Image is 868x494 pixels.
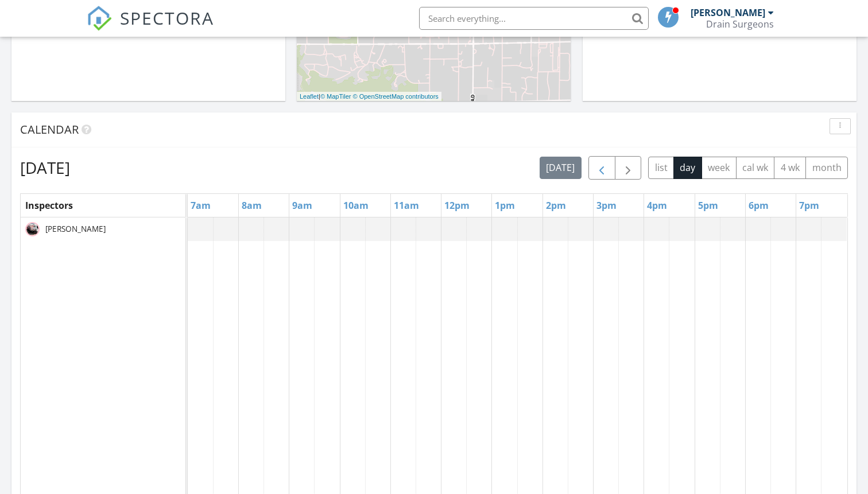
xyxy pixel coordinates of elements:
a: 4pm [644,196,670,215]
a: 1pm [492,196,518,215]
button: week [702,157,737,179]
img: The Best Home Inspection Software - Spectora [87,6,112,31]
a: 7am [188,196,214,215]
h2: [DATE] [20,156,70,179]
a: 10am [340,196,371,215]
div: | [297,92,441,102]
img: img_9992.jpeg [25,222,40,236]
a: 7pm [796,196,822,215]
a: 9am [289,196,315,215]
a: SPECTORA [87,15,214,40]
a: © MapTiler [320,93,351,100]
button: day [673,157,702,179]
a: 8am [239,196,265,215]
a: © OpenStreetMap contributors [353,93,439,100]
button: list [648,157,674,179]
a: 11am [391,196,422,215]
span: SPECTORA [120,6,214,30]
a: 5pm [695,196,721,215]
span: [PERSON_NAME] [43,223,108,235]
div: [PERSON_NAME] [691,7,765,18]
button: Previous day [588,156,615,180]
input: Search everything... [419,7,649,30]
a: 3pm [594,196,619,215]
button: [DATE] [540,157,582,179]
button: Next day [615,156,642,180]
a: 2pm [543,196,569,215]
span: Calendar [20,122,79,137]
div: Drain Surgeons [706,18,774,30]
button: month [805,157,848,179]
a: 12pm [441,196,472,215]
button: cal wk [736,157,775,179]
button: 4 wk [774,157,806,179]
a: Leaflet [300,93,319,100]
span: Inspectors [25,199,73,212]
a: 6pm [746,196,772,215]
